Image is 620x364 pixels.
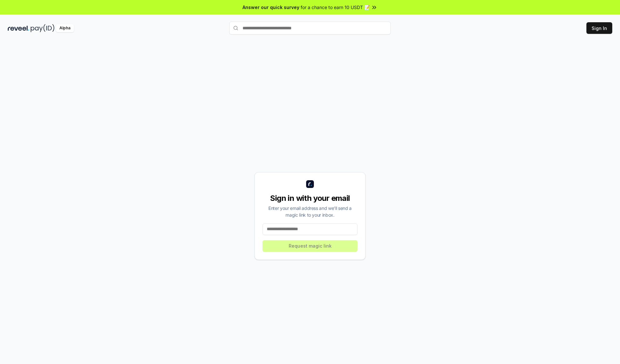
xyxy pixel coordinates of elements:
div: Alpha [56,24,74,32]
div: Enter your email address and we’ll send a magic link to your inbox. [263,205,357,218]
div: Sign in with your email [263,193,357,203]
span: Answer our quick survey [243,4,299,11]
span: for a chance to earn 10 USDT 📝 [301,4,370,11]
button: Sign In [586,22,612,34]
img: pay_id [31,24,55,32]
img: logo_small [306,180,314,188]
img: reveel_dark [8,24,29,32]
